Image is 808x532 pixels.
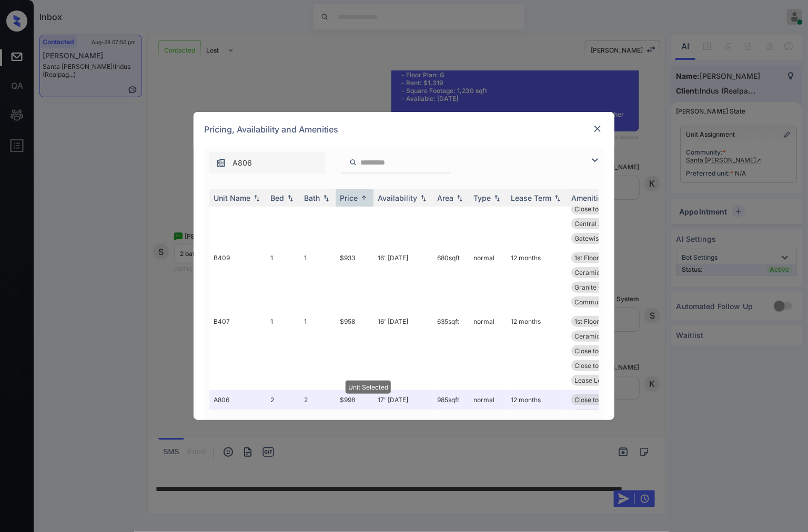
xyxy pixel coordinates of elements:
[214,193,250,202] div: Unit Name
[437,193,453,202] div: Area
[574,254,599,262] span: 1st Floor
[336,248,373,312] td: $933
[574,269,625,277] span: Ceramic Tile Di...
[592,124,603,134] img: close
[373,170,433,248] td: 07' [DATE]
[373,312,433,390] td: 16' [DATE]
[321,195,331,202] img: sorting
[300,170,336,248] td: 1
[418,195,429,202] img: sorting
[552,195,563,202] img: sorting
[574,298,622,306] span: Community Fee
[574,332,625,340] span: Ceramic Tile Di...
[574,283,627,291] span: Granite Counter...
[507,390,567,424] td: 12 months
[373,390,433,424] td: 17' [DATE]
[300,390,336,424] td: 2
[574,234,602,242] span: Gatewise
[266,312,300,390] td: 1
[359,194,369,202] img: sorting
[266,170,300,248] td: 1
[574,205,656,213] span: Close to [PERSON_NAME]...
[574,396,624,404] span: Close to Playgr...
[209,312,266,390] td: B407
[336,312,373,390] td: $958
[194,112,614,147] div: Pricing, Availability and Amenities
[300,248,336,312] td: 1
[340,193,358,202] div: Price
[270,193,284,202] div: Bed
[507,312,567,390] td: 12 months
[469,248,507,312] td: normal
[469,390,507,424] td: normal
[507,248,567,312] td: 12 months
[378,193,417,202] div: Availability
[511,193,551,202] div: Lease Term
[373,248,433,312] td: 16' [DATE]
[469,170,507,248] td: normal
[433,248,469,312] td: 680 sqft
[266,248,300,312] td: 1
[285,195,296,202] img: sorting
[336,170,373,248] td: $923
[233,157,252,169] span: A806
[574,376,609,384] span: Lease Lock
[433,170,469,248] td: 680 sqft
[574,220,625,228] span: Central Air/Hea...
[304,193,320,202] div: Bath
[266,390,300,424] td: 2
[209,390,266,424] td: A806
[571,193,607,202] div: Amenities
[433,390,469,424] td: 985 sqft
[209,170,266,248] td: B707
[574,318,599,325] span: 1st Floor
[574,362,624,370] span: Close to Playgr...
[469,312,507,390] td: normal
[589,154,601,167] img: icon-zuma
[336,390,373,424] td: $998
[300,312,336,390] td: 1
[433,312,469,390] td: 635 sqft
[251,195,262,202] img: sorting
[574,347,656,355] span: Close to [PERSON_NAME]...
[454,195,465,202] img: sorting
[507,170,567,248] td: 12 months
[209,248,266,312] td: B409
[349,158,357,167] img: icon-zuma
[492,195,502,202] img: sorting
[216,158,226,168] img: icon-zuma
[473,193,491,202] div: Type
